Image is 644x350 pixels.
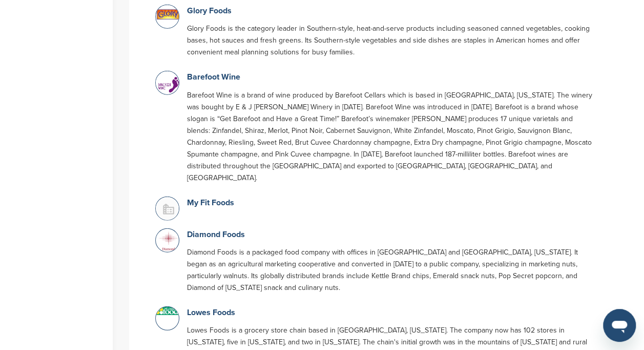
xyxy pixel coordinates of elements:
[187,198,234,208] a: My Fit Foods
[187,246,593,294] p: Diamond Foods is a packaged food company with offices in [GEOGRAPHIC_DATA] and [GEOGRAPHIC_DATA],...
[187,229,245,240] a: Diamond Foods
[156,229,181,254] img: Open uri20141112 50798 1rnm3sn
[187,307,235,318] a: Lowes Foods
[187,72,240,82] a: Barefoot Wine
[603,309,636,342] iframe: Button to launch messaging window
[156,307,181,315] img: Data
[156,5,181,28] img: Open uri20141112 50798 1ilagzq
[187,89,593,184] p: Barefoot Wine is a brand of wine produced by Barefoot Cellars which is based in [GEOGRAPHIC_DATA]...
[156,71,181,98] img: Screen shot 2014 12 09 at 9.58.03 am
[187,6,232,16] a: Glory Foods
[156,197,181,223] img: Buildingmissing
[187,23,593,58] p: Glory Foods is the category leader in Southern-style, heat-and-serve products including seasoned ...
